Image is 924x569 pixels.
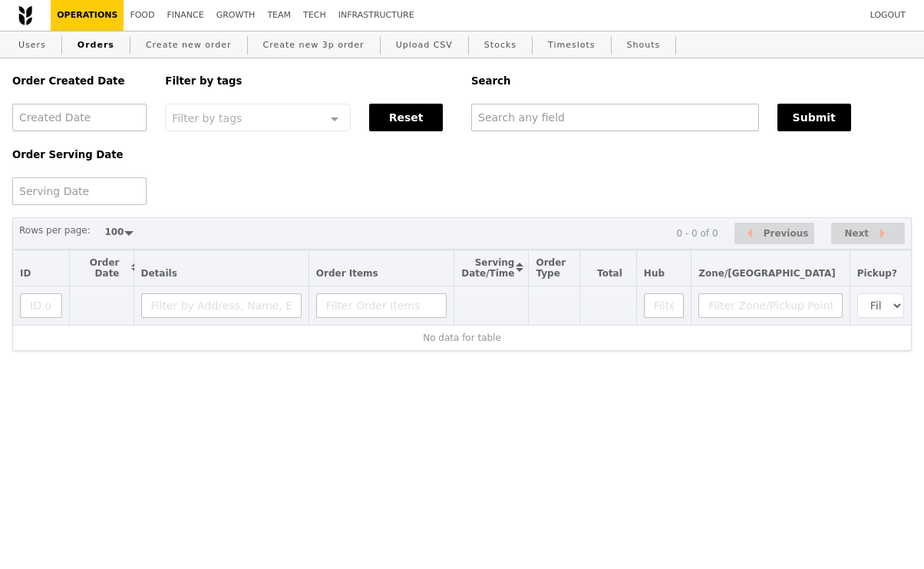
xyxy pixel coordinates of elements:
[20,268,31,279] span: ID
[764,224,809,243] span: Previous
[140,31,238,59] a: Create new order
[12,177,147,205] input: Serving Date
[478,31,523,59] a: Stocks
[12,104,147,131] input: Created Date
[141,268,177,279] span: Details
[20,332,904,343] div: No data for table
[390,31,459,59] a: Upload CSV
[257,31,371,59] a: Create new 3p order
[71,31,120,59] a: Orders
[141,293,302,318] input: Filter by Address, Name, Email, Mobile
[316,268,378,279] span: Order Items
[734,223,814,245] button: Previous
[844,224,869,243] span: Next
[165,75,453,87] h5: Filter by tags
[698,268,836,279] span: Zone/[GEOGRAPHIC_DATA]
[536,257,566,279] span: Order Type
[12,75,147,87] h5: Order Created Date
[471,104,759,131] input: Search any field
[644,293,684,318] input: Filter Hub
[471,75,912,87] h5: Search
[172,111,242,124] span: Filter by tags
[644,268,665,279] span: Hub
[12,31,52,59] a: Users
[621,31,667,59] a: Shouts
[542,31,601,59] a: Timeslots
[18,5,32,25] img: Grain logo
[19,223,91,238] label: Rows per page:
[369,104,443,131] button: Reset
[676,228,718,239] div: 0 - 0 of 0
[316,293,447,318] input: Filter Order Items
[831,223,905,245] button: Next
[20,293,62,318] input: ID or Salesperson name
[12,149,147,160] h5: Order Serving Date
[777,104,851,131] button: Submit
[857,268,897,279] span: Pickup?
[698,293,843,318] input: Filter Zone/Pickup Point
